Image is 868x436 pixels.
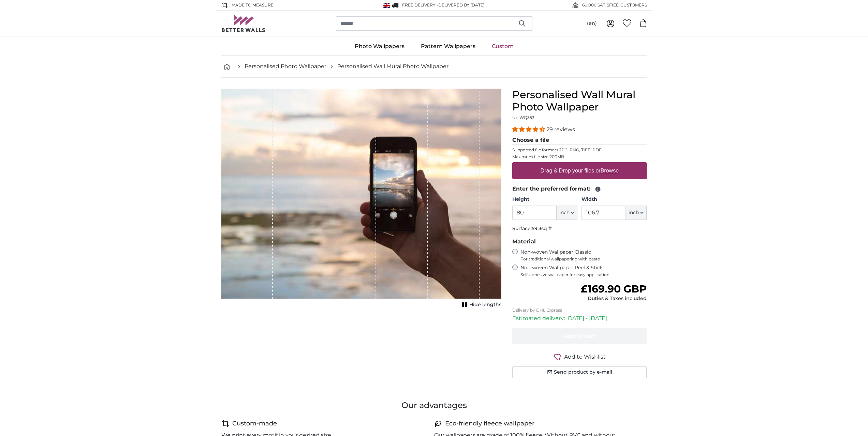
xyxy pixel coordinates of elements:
[221,15,266,32] img: Betterwalls
[520,256,647,262] span: For traditional wallpapering with paste
[512,352,647,361] button: Add to Wishlist
[512,366,647,378] button: Send product by e-mail
[347,37,413,55] a: Photo Wallpapers
[582,2,647,8] span: 60,000 SATISFIED CUSTOMERS
[557,206,577,220] button: inch
[564,353,606,361] span: Add to Wishlist
[460,300,501,310] button: Hide lengths
[245,62,326,71] a: Personalised Photo Wallpaper
[221,400,647,411] h3: Our advantages
[484,37,522,55] a: Custom
[563,333,595,339] span: Add to cart
[582,196,647,203] label: Width
[512,328,647,344] button: Add to cart
[559,209,570,216] span: inch
[512,307,647,313] p: Delivery by DHL Express
[337,62,448,71] a: Personalised Wall Mural Photo Wallpaper
[582,17,602,30] button: (en)
[438,2,485,7] span: Delivered by [DATE]
[221,89,501,310] div: 1 of 1
[413,37,484,55] a: Pattern Wallpapers
[512,185,647,193] legend: Enter the preferred format:
[512,225,647,232] p: Surface:
[402,2,437,7] span: FREE delivery!
[512,126,546,133] span: 4.34 stars
[512,89,647,113] h1: Personalised Wall Mural Photo Wallpaper
[581,295,647,302] div: Duties & Taxes included
[512,147,647,153] p: Supported file formats JPG, PNG, TIFF, PDF
[546,126,575,133] span: 29 reviews
[532,225,552,231] span: 59.3sq ft
[520,272,647,277] span: Self-adhesive wallpaper for easy application
[437,2,485,7] span: -
[512,115,534,120] span: Nr. WQ553
[520,249,647,262] label: Non-woven Wallpaper Classic
[512,196,577,203] label: Height
[629,209,639,216] span: inch
[512,136,647,145] legend: Choose a file
[232,2,274,8] span: Made to Measure
[520,265,647,277] label: Non-woven Wallpaper Peel & Stick
[445,419,534,429] h4: Eco-friendly fleece wallpaper
[221,56,647,78] nav: breadcrumbs
[512,154,647,160] p: Maximum file size 200MB.
[383,3,390,8] img: United Kingdom
[512,314,647,322] p: Estimated delivery: [DATE] - [DATE]
[512,238,647,246] legend: Material
[581,283,647,295] span: £169.90 GBP
[232,419,277,429] h4: Custom-made
[626,206,647,220] button: inch
[469,301,501,308] span: Hide lengths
